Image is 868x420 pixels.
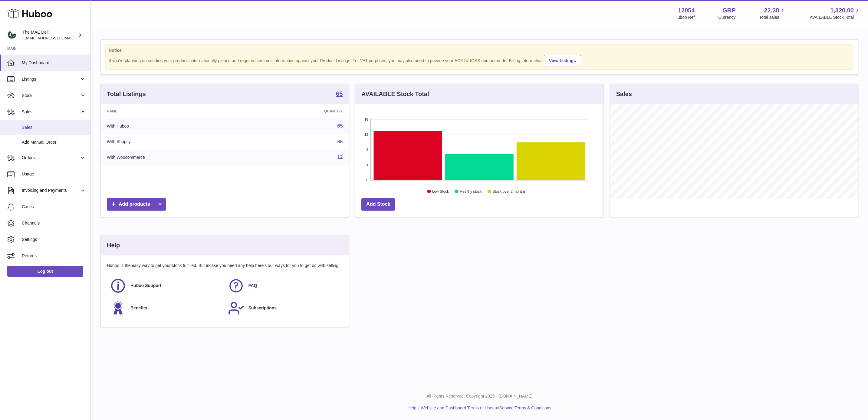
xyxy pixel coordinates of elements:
[107,90,146,98] h3: Total Listings
[544,55,581,66] a: View Listings
[337,139,343,144] a: 65
[361,90,429,98] h3: AVAILABLE Stock Total
[22,93,80,98] span: Stock
[110,278,222,294] a: Huboo Support
[255,104,349,118] th: Quantity
[337,123,343,128] a: 65
[101,134,255,150] td: With Shopify
[432,189,449,194] text: Low Stock
[110,300,222,316] a: Benefits
[759,6,786,20] a: 22.38 Total sales
[248,283,257,288] span: FAQ
[101,118,255,134] td: With Huboo
[22,109,80,115] span: Sales
[22,125,86,130] span: Sales
[493,189,526,194] text: Stock over 2 months
[810,6,861,20] a: 1,320.00 AVAILABLE Stock Total
[22,29,77,41] div: The MAE Deli
[367,163,368,167] text: 4
[759,15,786,20] span: Total sales
[22,35,89,40] span: [EMAIL_ADDRESS][DOMAIN_NAME]
[22,204,86,210] span: Cases
[718,15,736,20] div: Currency
[101,149,255,165] td: With Woocommerce
[337,155,343,160] a: 12
[499,405,551,410] a: Service Terms & Conditions
[101,104,255,118] th: Name
[367,148,368,152] text: 8
[361,198,395,211] a: Add Stock
[810,15,861,20] span: AVAILABLE Stock Total
[109,48,850,53] strong: Notice
[130,305,147,311] span: Benefits
[367,178,368,182] text: 0
[365,133,368,136] text: 12
[248,305,277,311] span: Subscriptions
[336,91,343,98] a: 65
[130,283,161,288] span: Huboo Support
[22,237,86,242] span: Settings
[7,31,16,40] img: logistics@deliciouslyella.com
[228,300,340,316] a: Subscriptions
[722,6,735,15] strong: GBP
[22,60,86,66] span: My Dashboard
[22,188,80,193] span: Invoicing and Payments
[96,393,863,399] p: All Rights Reserved. Copyright 2025 - [DOMAIN_NAME]
[764,6,779,15] span: 22.38
[22,76,80,82] span: Listings
[460,189,482,194] text: Healthy stock
[107,241,120,249] h3: Help
[228,278,340,294] a: FAQ
[408,405,416,410] a: Help
[616,90,632,98] h3: Sales
[22,155,80,161] span: Orders
[107,198,166,211] a: Add products
[22,253,86,259] span: Returns
[675,15,695,20] div: Huboo Ref
[419,405,551,411] li: and
[22,139,86,145] span: Add Manual Order
[109,54,850,66] div: If you're planning on sending your products internationally please add required customs informati...
[22,171,86,177] span: Usage
[7,266,83,277] a: Log out
[830,6,854,15] span: 1,320.00
[22,220,86,226] span: Channels
[107,263,343,268] p: Huboo is the easy way to get your stock fulfilled. But incase you need any help here's our ways f...
[336,91,343,97] strong: 65
[678,6,695,15] strong: 12054
[421,405,492,410] a: Website and Dashboard Terms of Use
[365,118,368,121] text: 16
